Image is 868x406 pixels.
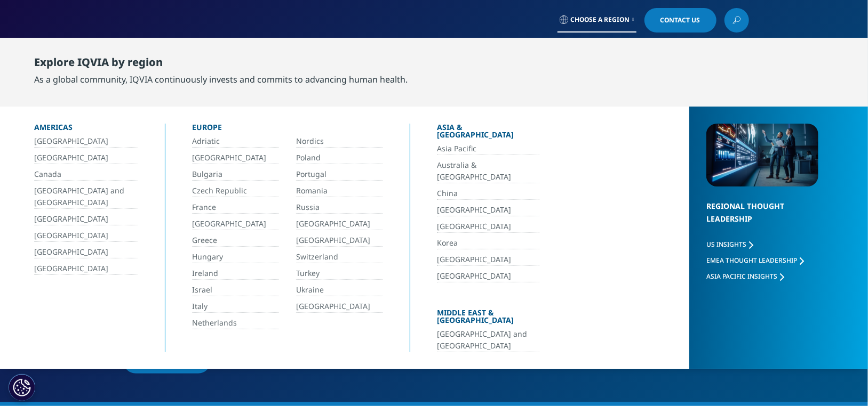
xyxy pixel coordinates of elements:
img: 2093_analyzing-data-using-big-screen-display-and-laptop.png [706,124,818,186]
a: Israel [192,284,279,296]
a: Poland [296,152,383,164]
a: Greece [192,234,279,247]
a: [GEOGRAPHIC_DATA] and [GEOGRAPHIC_DATA] [34,185,138,209]
a: China [437,188,539,200]
div: Explore IQVIA by region [34,56,408,73]
a: [GEOGRAPHIC_DATA] [192,152,279,164]
a: [GEOGRAPHIC_DATA] [437,221,539,233]
a: [GEOGRAPHIC_DATA] [34,246,138,258]
div: Middle East & [GEOGRAPHIC_DATA] [437,309,539,328]
a: Czech Republic [192,185,279,197]
a: [GEOGRAPHIC_DATA] [437,254,539,266]
a: Romania [296,185,383,197]
a: Turkey [296,267,383,280]
a: [GEOGRAPHIC_DATA] [192,218,279,230]
span: US Insights [706,240,746,249]
span: EMEA Thought Leadership [706,256,797,265]
a: [GEOGRAPHIC_DATA] and [GEOGRAPHIC_DATA] [437,328,539,352]
div: Europe [192,124,383,135]
a: [GEOGRAPHIC_DATA] [34,135,138,148]
a: Asia Pacific [437,143,539,155]
a: [GEOGRAPHIC_DATA] [34,230,138,242]
a: Adriatic [192,135,279,148]
a: Nordics [296,135,383,148]
a: [GEOGRAPHIC_DATA] [437,204,539,216]
div: Asia & [GEOGRAPHIC_DATA] [437,124,539,143]
a: [GEOGRAPHIC_DATA] [296,234,383,247]
span: Contact Us [660,17,700,23]
a: Canada [34,168,138,181]
span: Asia Pacific Insights [706,272,777,281]
a: [GEOGRAPHIC_DATA] [34,152,138,164]
a: Italy [192,301,279,313]
a: Netherlands [192,317,279,329]
a: Hungary [192,251,279,263]
a: Asia Pacific Insights [706,272,784,281]
div: Americas [34,124,138,135]
div: As a global community, IQVIA continuously invests and commits to advancing human health. [34,73,408,86]
div: Regional Thought Leadership [706,200,818,239]
a: Contact Us [644,8,716,33]
span: Choose a Region [571,15,630,24]
a: [GEOGRAPHIC_DATA] [34,213,138,225]
a: US Insights [706,240,753,249]
a: [GEOGRAPHIC_DATA] [34,263,138,275]
a: [GEOGRAPHIC_DATA] [437,270,539,282]
a: [GEOGRAPHIC_DATA] [296,218,383,230]
a: [GEOGRAPHIC_DATA] [296,301,383,313]
nav: Primary [209,37,749,87]
a: Australia & [GEOGRAPHIC_DATA] [437,159,539,183]
a: Switzerland [296,251,383,263]
a: Russia [296,201,383,214]
a: Ireland [192,267,279,280]
a: Portugal [296,168,383,181]
a: Ukraine [296,284,383,296]
a: France [192,201,279,214]
a: Bulgaria [192,168,279,181]
a: Korea [437,237,539,249]
a: EMEA Thought Leadership [706,256,804,265]
button: Definições de cookies [9,374,35,401]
